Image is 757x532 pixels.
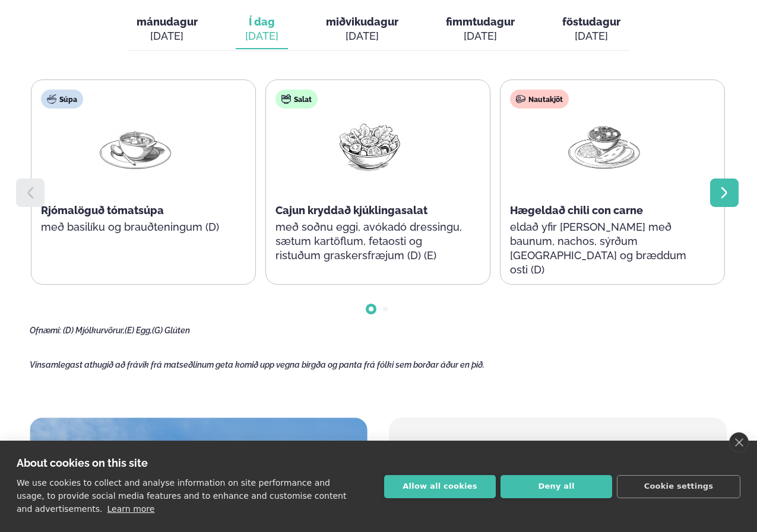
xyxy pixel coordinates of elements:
span: (D) Mjólkurvörur, [63,326,125,335]
a: Learn more [107,504,155,514]
img: soup.svg [47,94,56,104]
button: mánudagur [DATE] [127,10,207,49]
div: Súpa [41,90,83,109]
p: með soðnu eggi, avókadó dressingu, sætum kartöflum, fetaosti og ristuðum graskersfræjum (D) (E) [275,220,464,263]
button: Deny all [501,475,612,498]
img: salad.svg [281,94,291,104]
div: [DATE] [326,29,398,43]
div: [DATE] [137,29,198,43]
span: Ofnæmi: [30,326,61,335]
span: (G) Glúten [152,326,190,335]
img: beef.svg [516,94,525,104]
img: Curry-Rice-Naan.png [566,118,642,174]
span: Rjómalöguð tómatsúpa [41,204,164,216]
p: eldað yfir [PERSON_NAME] með baunum, nachos, sýrðum [GEOGRAPHIC_DATA] og bræddum osti (D) [510,220,699,277]
button: miðvikudagur [DATE] [316,10,408,49]
span: mánudagur [137,15,198,28]
button: Í dag [DATE] [236,10,288,49]
div: Salat [275,90,318,109]
button: Cookie settings [617,475,740,498]
img: Salad.png [332,118,408,173]
p: með basilíku og brauðteningum (D) [41,220,230,234]
span: Go to slide 2 [383,307,388,311]
button: fimmtudagur [DATE] [436,10,524,49]
div: [DATE] [446,29,515,43]
button: Allow all cookies [384,475,496,498]
span: fimmtudagur [446,15,515,28]
button: föstudagur [DATE] [553,10,630,49]
span: Í dag [245,15,278,29]
span: Go to slide 1 [369,307,373,311]
strong: About cookies on this site [17,457,148,469]
span: miðvikudagur [326,15,398,28]
span: föstudagur [562,15,620,28]
div: [DATE] [245,29,278,43]
div: Nautakjöt [510,90,569,109]
div: [DATE] [562,29,620,43]
p: We use cookies to collect and analyse information on site performance and usage, to provide socia... [17,478,346,514]
span: Vinsamlegast athugið að frávik frá matseðlinum geta komið upp vegna birgða og panta frá fólki sem... [30,360,484,369]
span: (E) Egg, [125,326,152,335]
a: close [729,432,749,453]
span: Cajun kryddað kjúklingasalat [275,204,427,216]
img: Soup.png [97,118,173,173]
span: Hægeldað chili con carne [510,204,643,216]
